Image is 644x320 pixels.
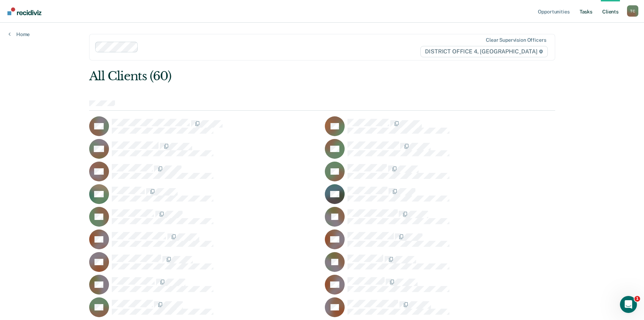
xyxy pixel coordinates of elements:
span: DISTRICT OFFICE 4, [GEOGRAPHIC_DATA] [420,46,547,57]
div: T C [627,5,638,17]
div: All Clients (60) [89,69,462,83]
img: Recidiviz [7,7,41,15]
a: Home [8,31,30,37]
button: Profile dropdown button [627,5,638,17]
div: Clear supervision officers [486,37,546,43]
span: 1 [634,296,640,302]
iframe: Intercom live chat [620,296,637,313]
